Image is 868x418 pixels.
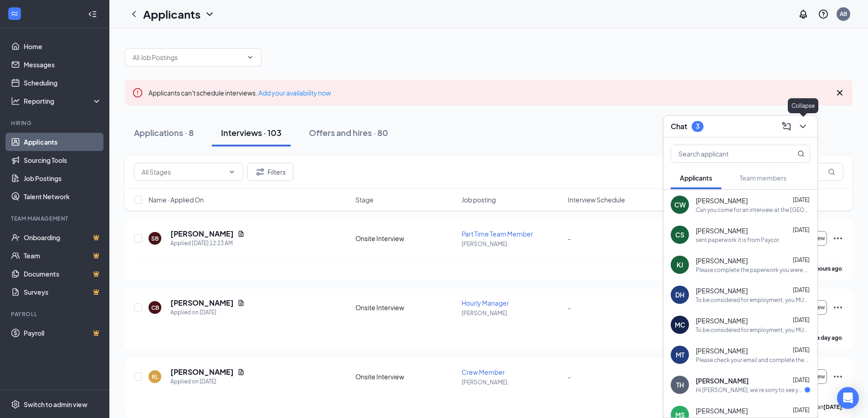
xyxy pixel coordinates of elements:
div: Payroll [11,310,100,318]
div: Switch to admin view [24,400,87,409]
span: Part Time Team Member [462,230,533,238]
h5: [PERSON_NAME] [170,298,234,308]
span: - [568,234,571,242]
input: All Stages [142,167,225,177]
span: [PERSON_NAME] [696,316,748,325]
svg: Document [237,230,245,237]
svg: ChevronDown [228,168,236,176]
div: Onsite Interview [355,303,456,312]
svg: Settings [11,400,20,409]
input: Search applicant [671,145,779,162]
button: ComposeMessage [779,119,794,134]
svg: Analysis [11,96,20,106]
div: Applied on [DATE] [170,377,245,386]
span: [PERSON_NAME] [696,406,748,415]
span: Crew Member [462,368,505,376]
div: Collapse [788,98,818,113]
svg: Ellipses [832,371,843,382]
div: Onsite Interview [355,372,456,381]
span: [DATE] [793,407,810,413]
p: [PERSON_NAME]. [462,240,562,248]
svg: Cross [834,87,845,98]
a: SurveysCrown [24,283,102,301]
svg: Ellipses [832,302,843,313]
span: Team members [740,174,786,182]
div: CB [151,304,159,312]
span: [PERSON_NAME] [696,196,748,205]
svg: QuestionInfo [818,9,829,20]
div: AB [840,10,847,18]
span: [DATE] [793,196,810,203]
input: All Job Postings [133,52,243,62]
svg: Document [237,299,245,307]
div: 3 [696,122,699,130]
span: Hourly Manager [462,299,509,307]
span: [PERSON_NAME] [696,346,748,355]
h1: Applicants [143,6,200,22]
div: Can you come for an interview at the [GEOGRAPHIC_DATA] location [DATE] at [GEOGRAPHIC_DATA] [696,206,810,214]
span: - [568,303,571,312]
span: Name · Applied On [149,195,204,204]
button: ChevronDown [796,119,810,134]
div: KJ [677,260,683,269]
div: MT [676,350,684,359]
span: [DATE] [793,227,810,233]
div: MC [675,320,685,329]
div: Onsite Interview [355,234,456,243]
svg: Collapse [88,10,97,19]
button: Filter Filters [247,163,293,181]
div: DH [675,290,684,299]
a: Applicants [24,133,102,151]
a: PayrollCrown [24,324,102,342]
div: Hi [PERSON_NAME], we’re sorry to see you go! Your meeting with [PERSON_NAME]'s for Part Time Crew... [696,386,805,394]
div: Hiring [11,119,100,127]
div: To be considered for employment, you MUST complete paperwork [DATE] by 12 pm, or you will be reje... [696,296,810,304]
a: Sourcing Tools [24,151,102,169]
svg: MagnifyingGlass [797,150,805,157]
div: SB [151,235,159,242]
div: TH [676,380,684,389]
svg: Notifications [798,9,809,20]
div: To be considered for employment, you MUST complete paperwork [DATE] by 12 pm, or you will be reje... [696,326,810,334]
span: [DATE] [793,287,810,293]
div: sent paperwork it is from Paycor [696,236,779,244]
h5: [PERSON_NAME] [170,229,234,239]
span: [DATE] [793,257,810,263]
b: 14 hours ago [809,265,842,272]
a: Talent Network [24,187,102,206]
b: [DATE] [823,403,842,410]
div: Please check your email and complete the paperwork sent from Paycor by 4pm [DATE] [696,356,810,364]
div: Open Intercom Messenger [837,387,859,409]
span: Stage [355,195,374,204]
svg: Error [132,87,143,98]
a: Add your availability now [258,89,331,97]
span: Applicants [680,174,712,182]
div: Interviews · 103 [221,127,282,138]
svg: Filter [255,166,266,177]
b: a day ago [817,334,842,341]
span: [PERSON_NAME] [696,376,749,385]
span: Job posting [462,195,496,204]
svg: MagnifyingGlass [828,168,835,176]
div: Applications · 8 [134,127,194,138]
svg: WorkstreamLogo [10,9,19,18]
svg: ChevronLeft [128,9,139,20]
span: [PERSON_NAME] [696,256,748,265]
span: Interview Schedule [568,195,625,204]
a: Scheduling [24,74,102,92]
svg: Document [237,368,245,376]
div: Team Management [11,215,100,222]
div: Applied [DATE] 12:23 AM [170,239,245,248]
p: [PERSON_NAME]. [462,378,562,386]
svg: ComposeMessage [781,121,792,132]
a: Home [24,37,102,55]
a: Job Postings [24,169,102,187]
span: [DATE] [793,317,810,323]
a: DocumentsCrown [24,265,102,283]
a: OnboardingCrown [24,228,102,247]
div: CS [675,230,684,239]
div: CW [674,200,686,209]
span: [DATE] [793,347,810,353]
a: TeamCrown [24,247,102,265]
